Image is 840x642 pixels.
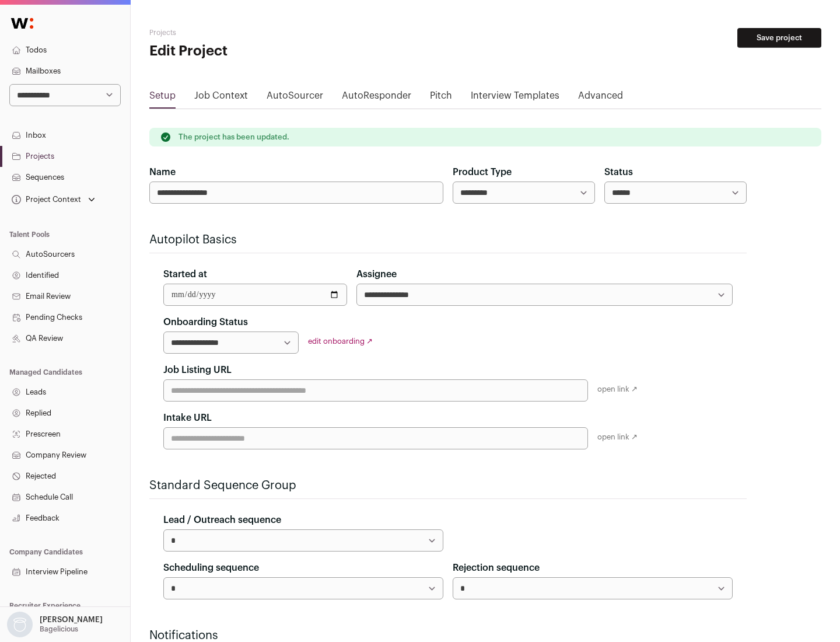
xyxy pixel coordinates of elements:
a: Advanced [578,89,623,107]
img: nopic.png [7,612,33,637]
a: AutoSourcer [267,89,323,107]
a: AutoResponder [342,89,411,107]
button: Open dropdown [9,191,97,208]
label: Name [149,165,176,179]
label: Intake URL [163,411,212,425]
a: Job Context [194,89,248,107]
button: Open dropdown [5,612,105,637]
img: Wellfound [5,12,40,35]
label: Onboarding Status [163,315,248,329]
a: Pitch [430,89,452,107]
label: Lead / Outreach sequence [163,513,281,527]
h2: Autopilot Basics [149,232,747,248]
div: Project Context [9,195,81,204]
label: Rejection sequence [453,561,540,575]
button: Save project [737,28,821,48]
p: The project has been updated. [178,132,289,142]
a: Interview Templates [471,89,559,107]
label: Status [604,165,633,179]
h2: Standard Sequence Group [149,477,747,494]
label: Scheduling sequence [163,561,259,575]
p: [PERSON_NAME] [40,615,103,624]
a: edit onboarding ↗ [308,337,373,345]
label: Assignee [356,267,397,281]
p: Bagelicious [40,624,78,634]
h2: Projects [149,28,373,37]
label: Product Type [453,165,512,179]
label: Started at [163,267,207,281]
label: Job Listing URL [163,363,232,377]
h1: Edit Project [149,42,373,61]
a: Setup [149,89,176,107]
